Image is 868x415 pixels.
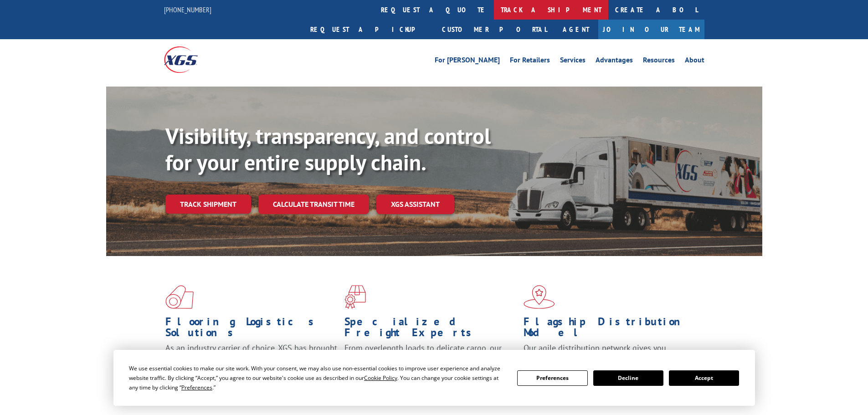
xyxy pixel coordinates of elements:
b: Visibility, transparency, and control for your entire supply chain. [165,122,491,176]
img: xgs-icon-total-supply-chain-intelligence-red [165,285,194,309]
span: As an industry carrier of choice, XGS has brought innovation and dedication to flooring logistics... [165,343,337,375]
a: Join Our Team [598,20,704,39]
h1: Specialized Freight Experts [344,316,517,343]
a: Track shipment [165,195,251,214]
a: Agent [554,20,598,39]
h1: Flooring Logistics Solutions [165,316,338,343]
a: Advantages [596,56,633,67]
button: Decline [593,370,663,386]
img: xgs-icon-flagship-distribution-model-red [524,285,555,309]
div: We use essential cookies to make our site work. With your consent, we may also use non-essential ... [129,364,506,392]
span: Our agile distribution network gives you nationwide inventory management on demand. [524,343,691,364]
img: xgs-icon-focused-on-flooring-red [344,285,366,309]
a: [PHONE_NUMBER] [164,5,211,14]
a: Request a pickup [303,20,435,39]
div: Cookie Consent Prompt [113,350,755,406]
a: XGS ASSISTANT [376,195,454,214]
h1: Flagship Distribution Model [524,316,696,343]
a: Customer Portal [435,20,554,39]
p: From overlength loads to delicate cargo, our experienced staff knows the best way to move your fr... [344,343,517,383]
span: Preferences [181,384,212,391]
button: Preferences [517,370,587,386]
a: Services [560,56,586,67]
a: About [685,56,704,67]
a: Resources [643,56,675,67]
span: Cookie Policy [364,374,397,382]
a: Calculate transit time [258,195,369,214]
a: For Retailers [510,56,550,67]
a: For [PERSON_NAME] [435,56,500,67]
button: Accept [669,370,739,386]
